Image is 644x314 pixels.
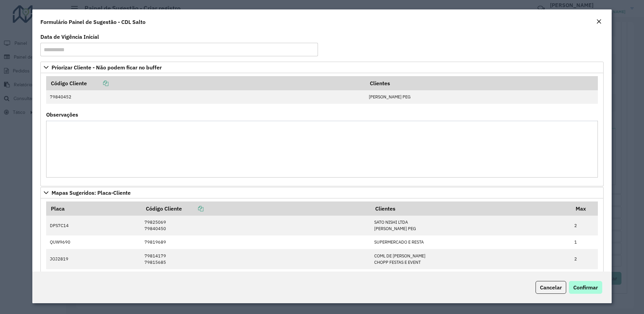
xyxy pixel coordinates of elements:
[46,269,141,289] td: CXX4H69
[40,62,604,73] a: Priorizar Cliente - Não podem ficar no buffer
[141,216,371,235] td: 79825069 79840450
[87,80,108,87] a: Copiar
[371,235,571,249] td: SUPERMERCADO E RESTA
[52,65,162,70] span: Priorizar Cliente - Não podem ficar no buffer
[571,269,598,289] td: 2
[46,235,141,249] td: QUW9690
[571,235,598,249] td: 1
[571,216,598,235] td: 2
[596,19,602,24] em: Fechar
[571,249,598,269] td: 2
[371,216,571,235] td: SATO NISHI LTDA [PERSON_NAME] PEG
[182,205,203,212] a: Copiar
[371,269,571,289] td: SANTO COMERCIO E IMP REDE BOM LUGAR LOJA
[40,73,604,186] div: Priorizar Cliente - Não podem ficar no buffer
[46,201,141,216] th: Placa
[371,249,571,269] td: COML DE [PERSON_NAME] CHOPP FESTAS E EVENT
[46,216,141,235] td: DPS7C14
[46,90,365,104] td: 79840452
[594,18,604,26] button: Close
[371,201,571,216] th: Clientes
[52,190,131,195] span: Mapas Sugeridos: Placa-Cliente
[573,284,598,291] span: Confirmar
[141,235,371,249] td: 79819689
[40,33,99,41] label: Data de Vigência Inicial
[141,269,371,289] td: 79825176 79825324
[141,249,371,269] td: 79814179 79815685
[40,18,146,26] h4: Formulário Painel de Sugestão - CDL Salto
[365,76,598,90] th: Clientes
[540,284,562,291] span: Cancelar
[46,76,365,90] th: Código Cliente
[40,187,604,198] a: Mapas Sugeridos: Placa-Cliente
[536,281,566,294] button: Cancelar
[571,201,598,216] th: Max
[46,111,78,119] label: Observações
[569,281,602,294] button: Confirmar
[46,249,141,269] td: JOJ2819
[365,90,598,104] td: [PERSON_NAME] PEG
[141,201,371,216] th: Código Cliente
